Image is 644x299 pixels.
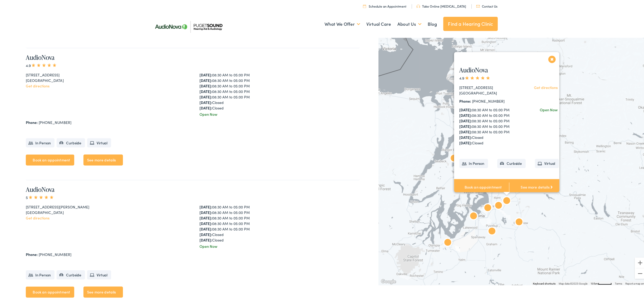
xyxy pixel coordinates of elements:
[615,281,622,284] a: Terms (opens in new tab)
[441,236,454,249] div: AudioNova
[199,104,212,109] strong: [DATE]:
[416,4,420,7] img: utility icon
[448,152,460,164] div: AudioNova
[26,209,186,214] div: [GEOGRAPHIC_DATA]
[199,236,212,242] strong: [DATE]:
[486,225,498,237] div: AudioNova
[459,84,519,90] div: [STREET_ADDRESS]
[547,54,557,63] button: Close
[199,214,212,219] strong: [DATE]:
[83,154,123,165] a: See more details
[443,16,498,30] a: Find a Hearing Clinic
[500,194,513,207] div: AudioNova
[26,71,186,77] div: [STREET_ADDRESS]
[366,14,391,33] a: Virtual Care
[26,184,54,193] a: AudioNova
[363,4,366,7] img: utility icon
[497,158,526,167] li: Curbside
[380,277,397,284] a: Open this area in Google Maps (opens a new window)
[87,137,111,146] li: Virtual
[534,84,558,89] a: Get directions
[459,123,472,128] strong: [DATE]:
[26,286,74,297] a: Book an appointment
[199,220,212,225] strong: [DATE]:
[199,71,360,110] div: 08:30 AM to 05:00 PM 08:30 AM to 05:00 PM 08:30 AM to 05:00 PM 08:30 AM to 05:00 PM 08:30 AM to 0...
[199,231,212,236] strong: [DATE]:
[363,3,406,8] a: Schedule an Appointment
[459,106,472,112] strong: [DATE]:
[481,201,494,214] div: AudioNova
[39,251,71,256] a: [PHONE_NUMBER]
[199,203,212,208] strong: [DATE]:
[559,281,587,284] span: Map data ©2025 Google
[199,209,212,214] strong: [DATE]:
[476,4,480,7] img: utility icon
[39,119,71,124] a: [PHONE_NUMBER]
[535,158,559,167] li: Virtual
[199,82,212,87] strong: [DATE]:
[199,225,212,230] strong: [DATE]:
[533,281,556,285] button: Keyboard shortcuts
[397,14,421,33] a: About Us
[87,269,111,279] li: Virtual
[26,251,38,256] strong: Phone:
[540,106,558,112] div: Open Now
[459,106,519,145] div: 08:30 AM to 05:00 PM 08:30 AM to 05:00 PM 08:30 AM to 05:00 PM 08:30 AM to 05:00 PM 08:30 AM to 0...
[26,137,54,146] li: In Person
[509,178,564,195] a: See more details
[459,139,472,145] strong: [DATE]:
[492,199,505,212] div: AudioNova
[476,3,497,8] a: Contact Us
[26,82,49,87] a: Get directions
[459,117,472,123] strong: [DATE]:
[454,178,509,195] a: Book an appointment
[589,281,613,284] button: Map Scale: 10 km per 48 pixels
[459,98,471,103] strong: Phone:
[459,90,519,95] div: [GEOGRAPHIC_DATA]
[459,128,472,134] strong: [DATE]:
[459,65,488,74] a: AudioNova
[26,203,186,209] div: [STREET_ADDRESS][PERSON_NAME]
[199,243,360,248] div: Open Now
[199,111,360,116] div: Open Now
[26,194,54,199] span: 5
[199,88,212,93] strong: [DATE]:
[591,281,598,284] span: 10 km
[57,137,85,146] li: Curbside
[459,134,472,139] strong: [DATE]:
[467,209,480,222] div: AudioNova
[26,154,74,165] a: Book an appointment
[199,203,360,242] div: 08:30 AM to 05:00 PM 08:30 AM to 05:00 PM 08:30 AM to 05:00 PM 08:30 AM to 05:00 PM 08:30 AM to 0...
[459,158,488,167] li: In Person
[26,119,38,124] strong: Phone:
[459,112,472,117] strong: [DATE]:
[57,269,85,279] li: Curbside
[26,62,57,67] span: 4.9
[513,216,525,228] div: AudioNova
[416,3,466,8] a: Take Online [MEDICAL_DATA]
[199,93,212,98] strong: [DATE]:
[199,99,212,104] strong: [DATE]:
[428,14,437,33] a: Blog
[472,98,505,103] a: [PHONE_NUMBER]
[83,286,123,297] a: See more details
[26,77,186,82] div: [GEOGRAPHIC_DATA]
[26,52,54,61] a: AudioNova
[459,75,491,80] span: 4.9
[325,14,360,33] a: What We Offer
[199,71,212,76] strong: [DATE]:
[380,277,397,284] img: Google
[26,269,54,279] li: In Person
[199,77,212,82] strong: [DATE]:
[26,214,49,219] a: Get directions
